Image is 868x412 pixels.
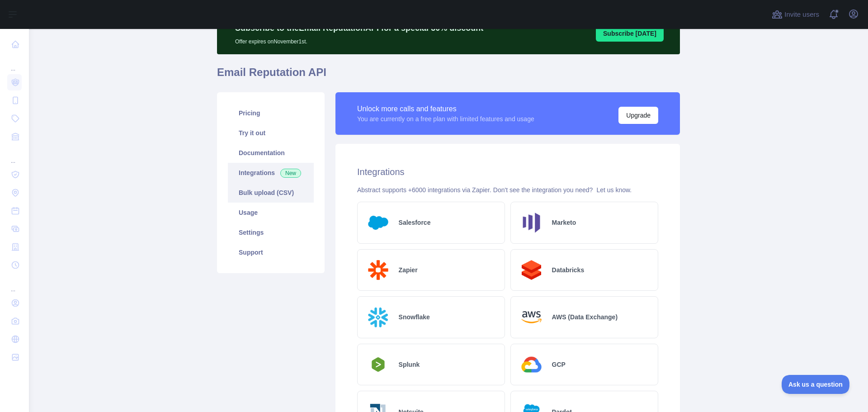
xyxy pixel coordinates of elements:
button: Let us know. [596,185,632,194]
span: New [280,169,301,178]
h2: Zapier [399,265,418,275]
img: Logo [365,304,392,331]
h2: AWS (Data Exchange) [552,313,618,322]
h2: Salesforce [399,218,431,227]
img: Logo [518,351,545,378]
h1: Email Reputation API [217,65,680,87]
h2: Integrations [357,166,658,178]
div: ... [7,54,22,72]
button: Invite users [770,7,821,22]
p: Offer expires on November 1st. [235,34,483,45]
img: Logo [518,304,545,331]
h2: GCP [552,360,566,369]
div: Abstract supports +6000 integrations via Zapier. Don't see the integration you need? [357,185,658,194]
a: Documentation [228,143,314,163]
div: You are currently on a free plan with limited features and usage [357,114,534,123]
div: ... [7,147,22,165]
a: Settings [228,223,314,242]
iframe: Toggle Customer Support [782,375,850,394]
img: Logo [518,209,545,236]
img: Logo [365,209,392,236]
img: Logo [365,355,392,374]
a: Bulk upload (CSV) [228,183,314,203]
a: Usage [228,203,314,223]
a: Integrations New [228,163,314,183]
div: Unlock more calls and features [357,104,534,114]
div: ... [7,275,22,293]
a: Pricing [228,103,314,123]
h2: Splunk [399,360,420,369]
button: Upgrade [618,107,658,124]
img: Logo [365,257,392,284]
button: Subscribe [DATE] [596,25,664,42]
span: Invite users [784,9,819,20]
h2: Snowflake [399,313,430,322]
h2: Databricks [552,265,585,275]
a: Try it out [228,123,314,143]
a: Support [228,242,314,262]
h2: Marketo [552,218,576,227]
img: Logo [518,257,545,284]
